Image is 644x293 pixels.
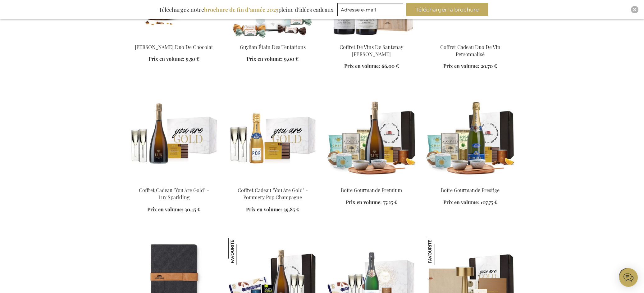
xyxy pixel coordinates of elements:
[440,44,500,57] a: Coffret Cadeau Duo De Vin Personnalisé
[139,187,209,201] a: Coffret Cadeau "You Are Gold" - Lux Sparkling
[619,268,638,287] iframe: belco-activator-frame
[344,63,380,69] span: Prix en volume:
[228,238,255,265] img: Coffret Apéro Lux Sucré-salé
[204,6,278,13] b: brochure de fin d’année 2025
[130,36,218,42] a: Jules Destrooper Chocolate Duo
[327,179,416,185] a: Premium Gourmet Box
[185,206,200,213] span: 30,45 €
[247,56,299,63] a: Prix en volume: 9,00 €
[148,56,185,62] span: Prix en volume:
[156,3,336,16] div: Téléchargez notre pleine d’idées cadeaux
[246,206,299,213] a: Prix en volume: 39,85 €
[341,187,402,193] a: Boîte Gourmande Premium
[186,56,199,62] span: 9,50 €
[283,206,299,213] span: 39,85 €
[443,63,479,69] span: Prix en volume:
[441,187,500,193] a: Boîte Gourmande Prestige
[426,179,515,185] a: Prestige Gourmet Box
[135,44,213,50] a: [PERSON_NAME] Duo De Chocolat
[327,95,416,182] img: Premium Gourmet Box
[481,63,497,69] span: 20,70 €
[130,95,218,182] img: You Are Gold Gift Box - Lux Sparkling
[228,95,317,182] img: Coffret Cadeau "You Are Gold" - Pommery Pop Champagne
[426,238,453,265] img: Coffret Soirée Cosy
[383,199,397,205] span: 77,25 €
[130,179,218,185] a: You Are Gold Gift Box - Lux Sparkling
[406,3,488,16] button: Télécharger la brochure
[633,8,637,11] img: Close
[346,199,382,205] span: Prix en volume:
[443,199,497,206] a: Prix en volume: 107,75 €
[327,36,416,42] a: Coffret De Vins De Santenay Yves Girardin
[426,36,515,42] a: Personalised Wine Duo Gift Box
[340,44,403,57] a: Coffret De Vins De Santenay [PERSON_NAME]
[284,56,299,62] span: 9,00 €
[443,199,479,205] span: Prix en volume:
[147,206,200,213] a: Prix en volume: 30,45 €
[337,3,405,18] form: marketing offers and promotions
[148,56,199,63] a: Prix en volume: 9,50 €
[246,206,282,213] span: Prix en volume:
[247,56,283,62] span: Prix en volume:
[481,199,497,205] span: 107,75 €
[631,6,638,13] div: Close
[346,199,397,206] a: Prix en volume: 77,25 €
[238,187,308,201] a: Coffret Cadeau "You Are Gold" - Pommery Pop Champagne
[147,206,183,213] span: Prix en volume:
[344,63,399,70] a: Prix en volume: 66,00 €
[443,63,497,70] a: Prix en volume: 20,70 €
[426,95,515,182] img: Prestige Gourmet Box
[228,36,317,42] a: Guylian Étain Des Tentations
[240,44,306,50] a: Guylian Étain Des Tentations
[381,63,399,69] span: 66,00 €
[337,3,403,16] input: Adresse e-mail
[228,179,317,185] a: Coffret Cadeau "You Are Gold" - Pommery Pop Champagne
